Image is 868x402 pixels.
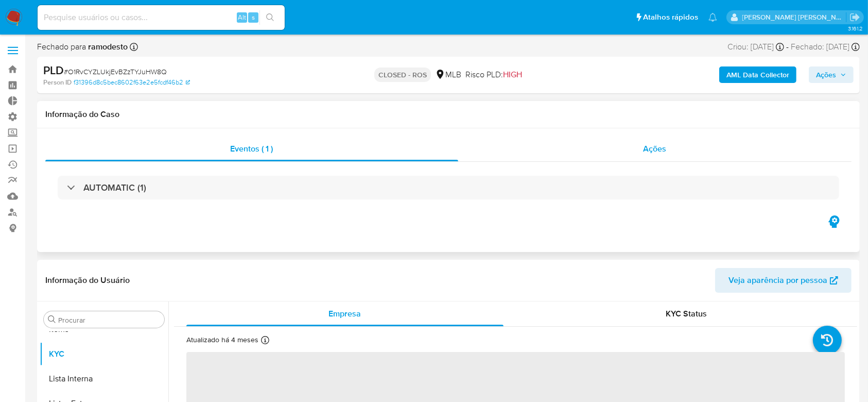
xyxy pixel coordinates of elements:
[40,366,168,391] button: Lista Interna
[435,69,461,80] div: MLB
[74,78,190,87] a: f31396d8c5bec8602f63e2e5fcdf46b2
[809,66,854,83] button: Ações
[238,12,246,22] span: Alt
[45,109,852,120] h1: Informação do Caso
[708,13,717,22] a: Notificações
[728,268,827,293] span: Veja aparência por pessoa
[816,66,836,83] span: Ações
[727,41,784,53] div: Criou: [DATE]
[231,143,273,155] span: Eventos ( 1 )
[786,41,789,53] span: -
[791,41,860,53] div: Fechado: [DATE]
[37,41,128,53] span: Fechado para
[48,315,56,324] button: Procurar
[666,308,707,320] span: KYC Status
[374,68,431,82] p: CLOSED - ROS
[45,275,130,286] h1: Informação do Usuário
[86,41,128,53] b: ramodesto
[58,176,839,199] div: AUTOMATIC (1)
[643,12,698,23] span: Atalhos rápidos
[58,315,160,325] input: Procurar
[83,182,146,193] h3: AUTOMATIC (1)
[849,12,860,23] a: Sair
[40,342,168,366] button: KYC
[465,69,522,80] span: Risco PLD:
[644,143,667,155] span: Ações
[503,69,522,80] span: HIGH
[726,66,789,83] b: AML Data Collector
[64,66,167,77] span: # O1RvCYZLUkjEvBZzTYJuHW8Q
[43,78,72,87] b: Person ID
[43,62,64,78] b: PLD
[252,12,255,22] span: s
[328,308,361,320] span: Empresa
[719,66,796,83] button: AML Data Collector
[742,12,846,22] p: andrea.asantos@mercadopago.com.br
[715,268,852,293] button: Veja aparência por pessoa
[186,335,258,345] p: Atualizado há 4 meses
[38,11,285,24] input: Pesquise usuários ou casos...
[259,10,281,25] button: search-icon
